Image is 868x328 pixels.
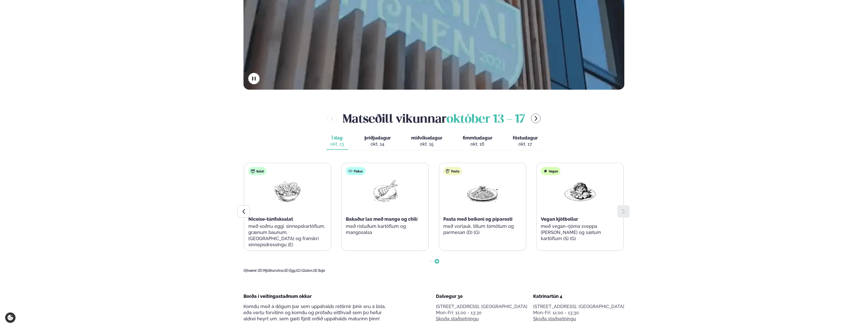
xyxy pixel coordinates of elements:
div: okt. 13 [330,141,344,147]
div: Katrínartún 4 [533,293,625,299]
span: Pasta með beikoni og piparosti [443,216,512,222]
div: Mon-Fri: 11:00 - 13:30 [533,310,625,316]
button: menu-btn-right [531,114,541,123]
span: þriðjudagur [364,135,391,140]
span: Borða í veitingastaðnum okkar [243,294,312,299]
span: miðvikudagur [411,135,442,140]
img: Fish.png [369,179,401,203]
button: menu-btn-left [327,114,337,123]
span: Nicoise-túnfisksalat [248,216,293,222]
div: Fiskur [346,167,365,175]
img: salad.svg [251,169,255,173]
img: Spagetti.png [466,179,499,203]
button: miðvikudagur okt. 15 [407,133,446,150]
span: (G) Glúten, [296,268,313,273]
img: Vegan.png [564,179,596,203]
span: Go to slide 2 [436,260,438,262]
h2: Matseðill vikunnar [343,110,525,127]
div: Mon-Fri: 11:00 - 13:30 [436,310,527,316]
div: Pasta [443,167,462,175]
a: Cookie settings [5,312,16,323]
span: Go to slide 1 [430,260,432,262]
button: Í dag okt. 13 [326,133,348,150]
span: (D) Mjólkurvörur, [258,268,284,273]
p: [STREET_ADDRESS], [GEOGRAPHIC_DATA] [533,303,625,310]
p: með soðnu eggi, sinnepskartöflum, grænum baunum, [GEOGRAPHIC_DATA] og franskri sinnepsdressingu (E) [248,223,327,248]
span: Vegan kjötbollur [541,216,578,222]
span: föstudagur [513,135,538,140]
button: þriðjudagur okt. 14 [360,133,395,150]
span: Ofnæmi: [243,268,257,273]
span: Komdu með á dögum þar sem uppáhalds réttirnir þínir eru á lista, eða vertu forvitinn og komdu og ... [243,304,386,321]
img: pasta.svg [446,169,450,173]
div: okt. 17 [513,141,538,147]
img: Vegan.svg [543,169,547,173]
p: [STREET_ADDRESS], [GEOGRAPHIC_DATA] [436,303,527,310]
img: Salad.png [271,179,304,203]
div: okt. 16 [463,141,492,147]
span: október 13 - 17 [447,114,525,125]
div: okt. 15 [411,141,442,147]
p: með vegan-rjóma sveppa [PERSON_NAME] og sætum kartöflum (S) (G) [541,223,619,242]
div: Vegan [541,167,560,175]
button: föstudagur okt. 17 [509,133,542,150]
img: fish.svg [348,169,352,173]
span: (E) Egg, [284,268,296,273]
span: (S) Soja [313,268,325,273]
a: Skoða staðsetningu [533,316,576,322]
div: Salat [248,167,266,175]
p: með vorlauk, litlum tómötum og parmesan (D) (G) [443,223,522,236]
p: með ristuðum kartöflum og mangósalsa [346,223,424,236]
a: Skoða staðsetningu [436,316,479,322]
span: Í dag [330,135,344,141]
button: fimmtudagur okt. 16 [459,133,496,150]
div: okt. 14 [364,141,391,147]
span: fimmtudagur [463,135,492,140]
span: Bakaður lax með mango og chilí [346,216,418,222]
div: Dalvegur 30 [436,293,527,299]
